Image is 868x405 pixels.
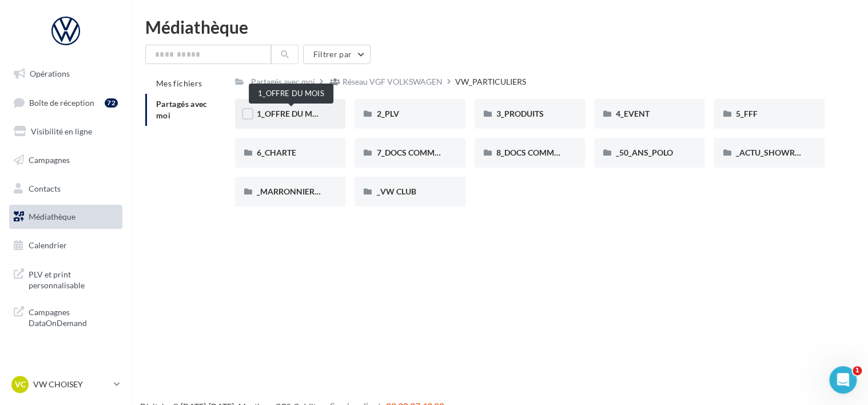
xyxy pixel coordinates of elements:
[7,120,125,144] a: Visibilité en ligne
[853,366,862,375] span: 1
[455,76,526,88] div: VW_PARTICULIERS
[29,267,118,291] span: PLV et print personnalisable
[7,205,125,229] a: Médiathèque
[7,90,125,115] a: Boîte de réception72
[145,18,854,35] div: Médiathèque
[29,304,118,329] span: Campagnes DataOnDemand
[7,62,125,86] a: Opérations
[29,155,70,165] span: Campagnes
[257,148,296,157] span: 6_CHARTE
[616,109,650,118] span: 4_EVENT
[29,212,75,221] span: Médiathèque
[7,177,125,201] a: Contacts
[829,366,857,394] iframe: Intercom live chat
[7,148,125,172] a: Campagnes
[156,78,202,88] span: Mes fichiers
[29,97,94,107] span: Boîte de réception
[496,109,544,118] span: 3_PRODUITS
[9,374,122,395] a: VC VW CHOISEY
[616,148,673,157] span: _50_ANS_POLO
[156,99,208,120] span: Partagés avec moi
[376,186,416,196] span: _VW CLUB
[29,240,67,250] span: Calendrier
[7,300,125,333] a: Campagnes DataOnDemand
[249,84,333,104] div: 1_OFFRE DU MOIS
[343,76,443,88] div: Réseau VGF VOLKSWAGEN
[257,109,325,118] span: 1_OFFRE DU MOIS
[376,109,399,118] span: 2_PLV
[33,379,109,390] p: VW CHOISEY
[30,69,70,78] span: Opérations
[735,148,814,157] span: _ACTU_SHOWROOM
[257,186,332,196] span: _MARRONNIERS_25
[496,148,598,157] span: 8_DOCS COMMUNICATION
[303,45,371,64] button: Filtrer par
[735,109,757,118] span: 5_FFF
[7,262,125,296] a: PLV et print personnalisable
[31,126,92,136] span: Visibilité en ligne
[15,379,26,390] span: VC
[29,183,61,193] span: Contacts
[7,233,125,257] a: Calendrier
[376,148,468,157] span: 7_DOCS COMMERCIAUX
[251,76,315,88] div: Partagés avec moi
[105,98,118,108] div: 72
